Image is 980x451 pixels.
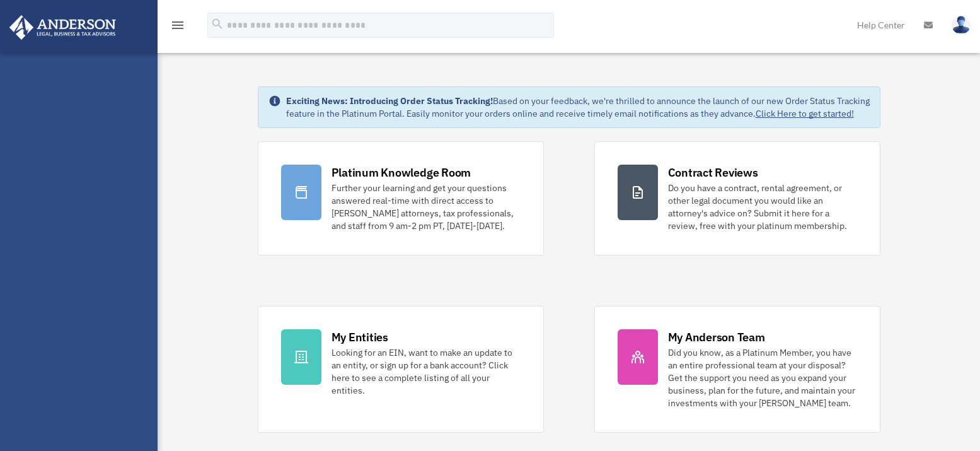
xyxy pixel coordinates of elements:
strong: Exciting News: Introducing Order Status Tracking! [286,95,493,107]
a: Platinum Knowledge Room Further your learning and get your questions answered real-time with dire... [258,141,544,255]
div: Do you have a contract, rental agreement, or other legal document you would like an attorney's ad... [668,182,857,232]
i: menu [170,18,185,33]
a: Contract Reviews Do you have a contract, rental agreement, or other legal document you would like... [594,141,880,255]
a: My Entities Looking for an EIN, want to make an update to an entity, or sign up for a bank accoun... [258,306,544,433]
div: My Anderson Team [668,329,765,345]
a: menu [170,22,185,33]
div: Platinum Knowledge Room [331,165,471,180]
div: Further your learning and get your questions answered real-time with direct access to [PERSON_NAM... [331,182,521,232]
img: Anderson Advisors Platinum Portal [6,15,120,40]
div: Did you know, as a Platinum Member, you have an entire professional team at your disposal? Get th... [668,346,857,409]
div: Contract Reviews [668,165,758,180]
div: Based on your feedback, we're thrilled to announce the launch of our new Order Status Tracking fe... [286,95,870,120]
i: search [210,17,224,31]
a: Click Here to get started! [756,108,854,119]
a: My Anderson Team Did you know, as a Platinum Member, you have an entire professional team at your... [594,306,880,433]
img: User Pic [952,16,971,34]
div: My Entities [331,329,388,345]
div: Looking for an EIN, want to make an update to an entity, or sign up for a bank account? Click her... [331,346,521,397]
